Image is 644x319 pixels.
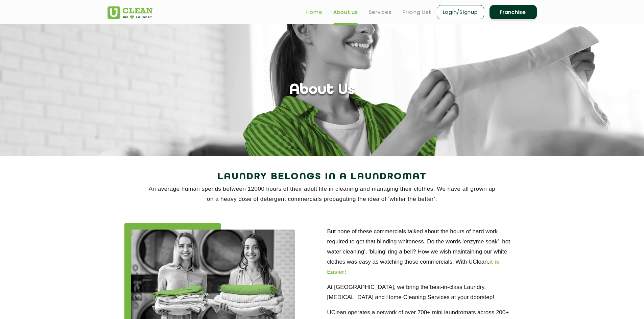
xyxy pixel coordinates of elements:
[108,169,537,185] h2: Laundry Belongs in a Laundromat
[403,8,431,16] a: Pricing List
[490,5,537,19] a: Franchise
[333,8,358,16] a: About us
[108,184,537,204] p: An average human spends between 12000 hours of their adult life in cleaning and managing their cl...
[437,5,484,19] a: Login/Signup
[327,282,520,302] p: At [GEOGRAPHIC_DATA], we bring the best-in-class Laundry, [MEDICAL_DATA] and Home Cleaning Servic...
[306,8,323,16] a: Home
[289,82,355,99] h1: About Us
[369,8,392,16] a: Services
[327,227,520,277] p: But none of these commercials talked about the hours of hard work required to get that blinding w...
[108,6,152,19] img: UClean Laundry and Dry Cleaning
